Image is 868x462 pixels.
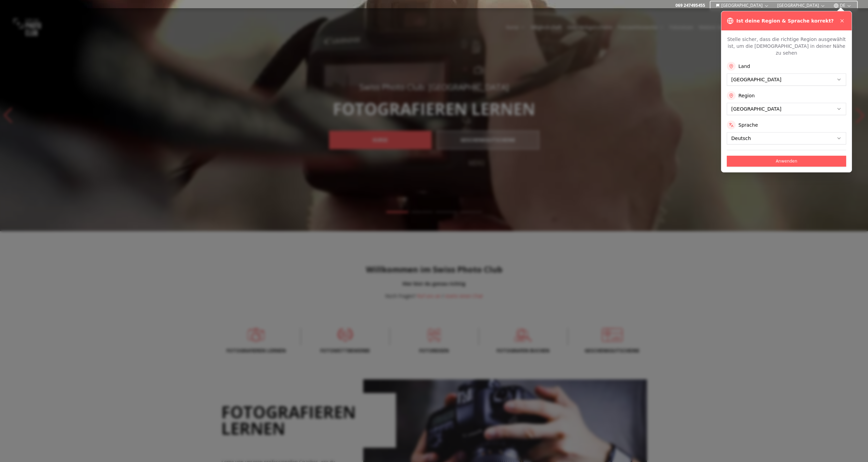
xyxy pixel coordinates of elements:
[738,63,750,70] label: Land
[727,156,846,167] button: Anwenden
[727,36,846,56] p: Stelle sicher, dass die richtige Region ausgewählt ist, um die [DEMOGRAPHIC_DATA] in deiner Nähe ...
[775,1,828,10] button: [GEOGRAPHIC_DATA]
[675,3,705,8] a: 069 247495455
[713,1,772,10] button: [GEOGRAPHIC_DATA]
[738,92,755,99] label: Region
[738,122,758,128] label: Sprache
[736,17,834,24] h3: Ist deine Region & Sprache korrekt?
[831,1,854,10] button: DE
